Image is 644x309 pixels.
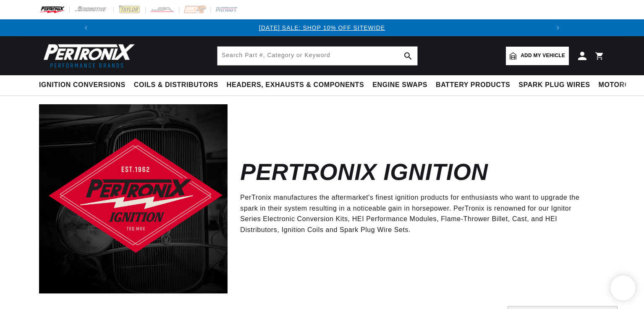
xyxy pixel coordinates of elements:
[240,162,488,182] h2: Pertronix Ignition
[399,47,417,65] button: search button
[134,81,218,90] span: Coils & Distributors
[521,52,565,60] span: Add my vehicle
[94,23,550,32] div: 1 of 3
[372,81,427,90] span: Engine Swaps
[39,75,130,95] summary: Ignition Conversions
[78,19,94,36] button: Translation missing: en.sections.announcements.previous_announcement
[436,81,510,90] span: Battery Products
[518,81,590,90] span: Spark Plug Wires
[223,75,368,95] summary: Headers, Exhausts & Components
[550,19,566,36] button: Translation missing: en.sections.announcements.next_announcement
[227,81,364,90] span: Headers, Exhausts & Components
[39,104,228,293] img: Pertronix Ignition
[514,75,594,95] summary: Spark Plug Wires
[39,41,136,70] img: Pertronix
[94,23,550,32] div: Announcement
[39,81,126,90] span: Ignition Conversions
[240,192,592,235] p: PerTronix manufactures the aftermarket's finest ignition products for enthusiasts who want to upg...
[130,75,223,95] summary: Coils & Distributors
[259,24,385,31] a: [DATE] SALE: SHOP 10% OFF SITEWIDE
[18,19,626,36] slideshow-component: Translation missing: en.sections.announcements.announcement_bar
[368,75,432,95] summary: Engine Swaps
[432,75,514,95] summary: Battery Products
[506,47,569,65] a: Add my vehicle
[217,47,417,65] input: Search Part #, Category or Keyword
